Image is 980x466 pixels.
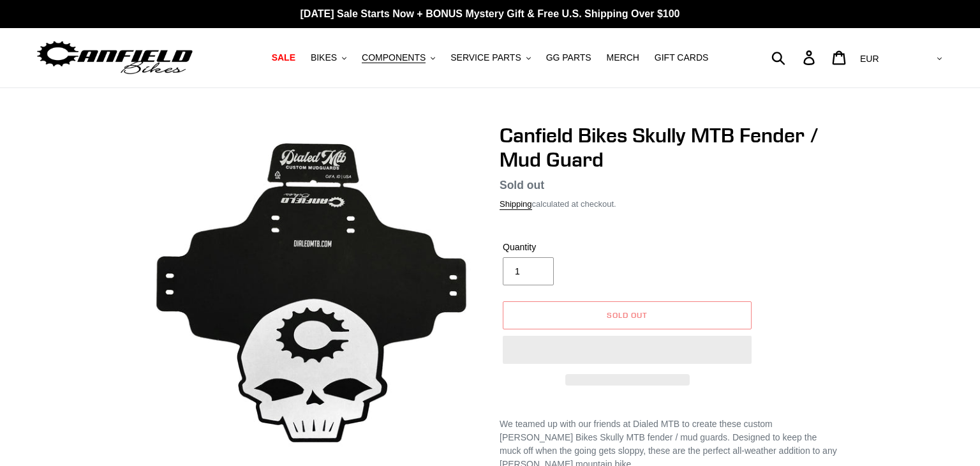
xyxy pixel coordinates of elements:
a: MERCH [600,49,646,66]
a: GG PARTS [540,49,598,66]
span: MERCH [607,52,639,63]
span: GG PARTS [546,52,591,63]
div: calculated at checkout. [500,198,838,211]
input: Search [778,43,811,71]
button: BIKES [304,49,353,66]
span: SERVICE PARTS [450,52,521,63]
span: COMPONENTS [362,52,426,63]
a: SALE [265,49,302,66]
a: Shipping [500,199,532,210]
label: Quantity [503,241,624,254]
a: GIFT CARDS [648,49,715,66]
button: SERVICE PARTS [444,49,537,66]
span: Sold out [607,310,648,320]
img: Canfield Bikes [35,38,195,78]
span: GIFT CARDS [655,52,709,63]
button: COMPONENTS [355,49,442,66]
img: Canfield Bikes Skully MTB Fender / Mud Guard [145,126,478,459]
button: Sold out [503,301,752,329]
span: BIKES [311,52,337,63]
h1: Canfield Bikes Skully MTB Fender / Mud Guard [500,123,838,172]
span: Sold out [500,179,544,192]
span: SALE [272,52,295,63]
